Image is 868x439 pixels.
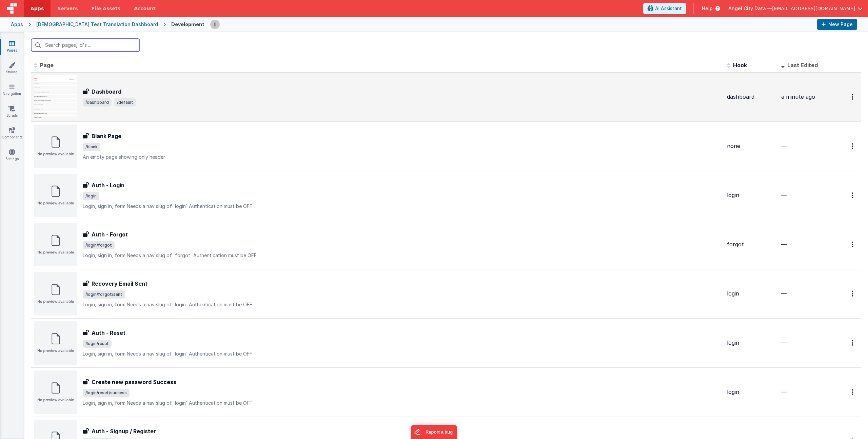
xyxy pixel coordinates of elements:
[787,62,818,69] span: Last Edited
[92,88,121,96] h3: Dashboard
[83,98,112,107] span: /dashboard
[92,329,125,337] h3: Auth - Reset
[727,142,776,150] div: none
[114,98,136,107] span: /default
[92,427,156,435] h3: Auth - Signup / Register
[848,188,859,202] button: Options
[848,385,859,399] button: Options
[83,301,722,308] p: Login, sign in, form Needs a nav slug of `login` Authentication must be OFF
[781,142,787,149] span: —
[781,93,815,100] span: a minute ago
[83,340,112,348] span: /login/reset
[727,191,776,199] div: login
[83,389,130,397] span: /login/reset/success
[210,20,220,29] img: a41cce6c0a0b39deac5cad64cb9bd16a
[83,400,722,406] p: Login, sign in, form Needs a nav slug of `login` Authentication must be OFF
[702,5,713,12] span: Help
[727,339,776,347] div: login
[848,90,859,104] button: Options
[643,3,686,14] button: AI Assistant
[83,350,722,357] p: Login, sign in, form Needs a nav slug of `login` Authentication must be OFF
[848,336,859,350] button: Options
[817,19,857,30] button: New Page
[848,237,859,251] button: Options
[92,5,121,12] span: File Assets
[733,62,747,69] span: Hook
[83,252,722,259] p: Login, sign in, form Needs a nav slug of `forgot` Authentication must be OFF
[781,192,787,198] span: —
[40,62,54,69] span: Page
[83,154,722,160] p: An empty page showing only header
[727,290,776,298] div: login
[92,280,147,288] h3: Recovery Email Sent
[83,203,722,210] p: Login, sign in, form Needs a nav slug of `login` Authentication must be OFF
[781,388,787,395] span: —
[781,339,787,346] span: —
[92,181,124,189] h3: Auth - Login
[36,21,158,28] div: [DEMOGRAPHIC_DATA] Test Translation Dashboard
[31,5,44,12] span: Apps
[83,241,115,249] span: /login/forgot
[727,388,776,396] div: login
[83,143,100,151] span: /blank
[11,21,23,28] div: Apps
[655,5,682,12] span: AI Assistant
[92,132,121,140] h3: Blank Page
[727,93,776,101] div: dashboard
[83,192,99,200] span: /login
[92,378,176,386] h3: Create new password Success
[728,5,772,12] span: Angel City Data —
[83,290,125,299] span: /login/forgot/sent
[727,241,776,248] div: forgot
[848,139,859,153] button: Options
[31,39,140,52] input: Search pages, id's ...
[848,287,859,301] button: Options
[772,5,855,12] span: [EMAIL_ADDRESS][DOMAIN_NAME]
[781,290,787,297] span: —
[57,5,78,12] span: Servers
[92,230,128,238] h3: Auth - Forgot
[411,425,457,439] iframe: Marker.io feedback button
[171,21,204,28] div: Development
[728,5,863,12] button: Angel City Data — [EMAIL_ADDRESS][DOMAIN_NAME]
[781,241,787,248] span: —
